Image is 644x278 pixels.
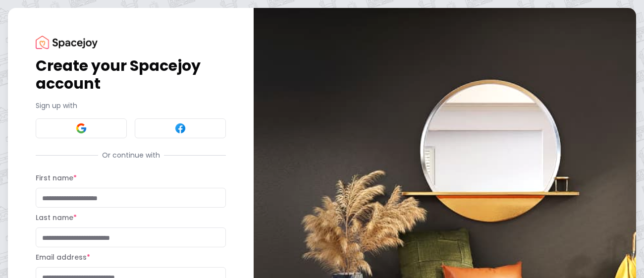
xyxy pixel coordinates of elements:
img: Google signin [75,122,87,134]
h1: Create your Spacejoy account [36,57,226,93]
label: Email address [36,252,90,262]
img: Facebook signin [174,122,186,134]
p: Sign up with [36,101,226,111]
label: First name [36,173,77,183]
img: Spacejoy Logo [36,36,98,49]
label: Last name [36,213,77,222]
span: Or continue with [98,150,164,160]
